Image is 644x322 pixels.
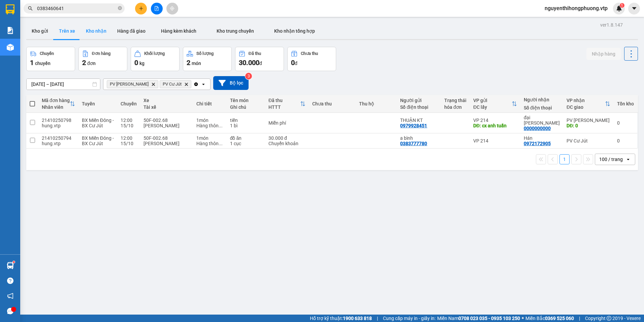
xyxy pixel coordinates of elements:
[359,101,393,106] div: Thu hộ
[274,28,315,34] span: Kho nhận tổng hợp
[7,278,13,284] span: question-circle
[310,315,372,322] span: Hỗ trợ kỹ thuật:
[473,123,517,128] div: DĐ: cx anh tuấn
[7,308,13,314] span: message
[40,51,54,56] div: Chuyến
[586,48,621,60] button: Nhập hàng
[524,97,560,102] div: Người nhận
[144,51,165,56] div: Khối lượng
[192,61,201,66] span: món
[82,135,114,146] span: BX Miền Đông - BX Cư Jút
[42,135,75,141] div: 21410250794
[525,315,574,322] span: Miền Bắc
[23,40,78,45] strong: BIÊN NHẬN GỬI HÀNG HOÁ
[7,27,14,34] img: solution-icon
[230,98,262,103] div: Tên món
[42,123,75,128] div: hung.vtp
[163,82,182,87] span: PV Cư Jút
[201,82,206,87] svg: open
[524,141,551,146] div: 0972172905
[170,6,174,11] span: aim
[139,6,143,11] span: plus
[539,4,613,12] span: nguyenthihongphuong.vtp
[383,315,436,322] span: Cung cấp máy in - giấy in:
[230,141,262,146] div: 1 cục
[42,98,70,103] div: Mã đơn hàng
[82,59,86,67] span: 2
[30,59,34,67] span: 1
[230,104,262,110] div: Ghi chú
[42,141,75,146] div: hung.vtp
[143,135,190,141] div: 50F-002.68
[400,123,427,128] div: 0979928451
[42,104,70,110] div: Nhân viên
[7,44,14,51] img: warehouse-icon
[213,76,249,90] button: Bộ lọc
[121,123,137,128] div: 15/10
[139,61,144,66] span: kg
[287,47,336,71] button: Chưa thu0đ
[151,3,163,14] button: file-add
[151,82,155,86] svg: Delete
[37,5,117,12] input: Tìm tên, số ĐT hoặc mã đơn
[617,138,634,143] div: 0
[92,51,110,56] div: Đơn hàng
[160,80,191,88] span: PV Cư Jút, close by backspace
[143,118,190,123] div: 50F-002.68
[107,80,158,88] span: PV Nam Đong, close by backspace
[87,61,96,66] span: đơn
[230,118,262,123] div: tiền
[473,118,517,123] div: VP 214
[579,315,580,322] span: |
[219,141,223,146] span: ...
[235,47,284,71] button: Đã thu30.000đ
[268,98,300,103] div: Đã thu
[187,59,190,67] span: 2
[7,15,15,32] img: logo
[82,118,114,128] span: BX Miền Đông - BX Cư Jút
[118,5,122,12] span: close-circle
[112,23,151,39] button: Hàng đã giao
[6,4,14,14] img: logo-vxr
[28,6,33,11] span: search
[437,315,520,322] span: Miền Nam
[567,98,605,103] div: VP nhận
[54,23,80,39] button: Trên xe
[616,5,622,11] img: icon-new-feature
[64,30,95,35] span: 14:31:08 [DATE]
[80,23,112,39] button: Kho nhận
[219,123,223,128] span: ...
[563,95,614,113] th: Toggle SortBy
[400,104,437,110] div: Số điện thoại
[110,82,149,87] span: PV Nam Đong
[400,135,437,141] div: a bình
[121,135,137,141] div: 12:00
[301,51,318,56] div: Chưa thu
[473,104,512,110] div: ĐC lấy
[118,6,122,10] span: close-circle
[38,95,78,113] th: Toggle SortBy
[26,23,54,39] button: Kho gửi
[82,101,114,106] div: Tuyến
[18,11,55,36] strong: CÔNG TY TNHH [GEOGRAPHIC_DATA] 214 QL13 - P.26 - Q.BÌNH THẠNH - TP HCM 1900888606
[617,101,634,106] div: Tồn kho
[143,98,190,103] div: Xe
[134,59,138,67] span: 0
[567,138,610,143] div: PV Cư Jút
[312,101,352,106] div: Chưa thu
[78,47,127,71] button: Đơn hàng2đơn
[135,3,147,14] button: plus
[161,28,196,34] span: Hàng kèm khách
[524,126,551,131] div: 0000000000
[524,115,560,126] div: đại lý Đàm
[559,154,570,164] button: 1
[166,3,178,14] button: aim
[196,51,214,56] div: Số lượng
[524,105,560,110] div: Số điện thoại
[183,47,232,71] button: Số lượng2món
[343,316,372,321] strong: 1900 633 818
[52,47,62,57] span: Nơi nhận:
[196,123,223,128] div: Hàng thông thường
[567,118,610,123] div: PV [PERSON_NAME]
[7,47,14,57] span: Nơi gửi:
